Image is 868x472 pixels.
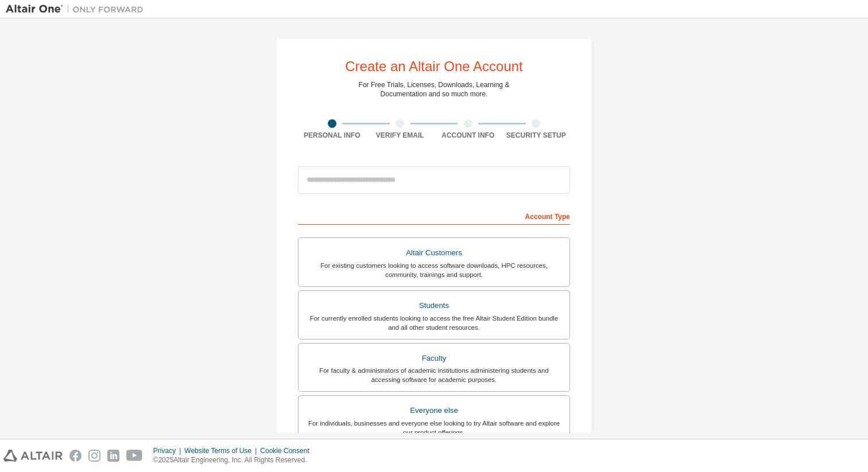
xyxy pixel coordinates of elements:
div: Website Terms of Use [184,446,260,455]
div: Create an Altair One Account [345,60,523,73]
img: instagram.svg [88,450,100,462]
div: For currently enrolled students looking to access the free Altair Student Edition bundle and all ... [305,314,563,332]
div: For faculty & administrators of academic institutions administering students and accessing softwa... [305,366,563,384]
div: For individuals, businesses and everyone else looking to try Altair software and explore our prod... [305,419,563,437]
div: Personal Info [298,131,366,140]
img: facebook.svg [69,450,82,462]
div: For Free Trials, Licenses, Downloads, Learning & Documentation and so much more. [359,80,510,99]
img: Altair One [6,3,149,15]
div: Cookie Consent [260,446,316,455]
div: For existing customers looking to access software downloads, HPC resources, community, trainings ... [305,261,563,279]
div: Verify Email [366,131,435,140]
div: Students [305,298,563,314]
img: altair_logo.svg [3,450,63,462]
img: linkedin.svg [107,450,119,462]
div: Account Info [434,131,502,140]
img: youtube.svg [126,450,143,462]
div: Privacy [153,446,184,455]
p: © 2025 Altair Engineering, Inc. All Rights Reserved. [153,455,316,465]
div: Altair Customers [305,245,563,261]
div: Account Type [298,206,570,225]
div: Faculty [305,350,563,366]
div: Everyone else [305,403,563,419]
div: Security Setup [502,131,571,140]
